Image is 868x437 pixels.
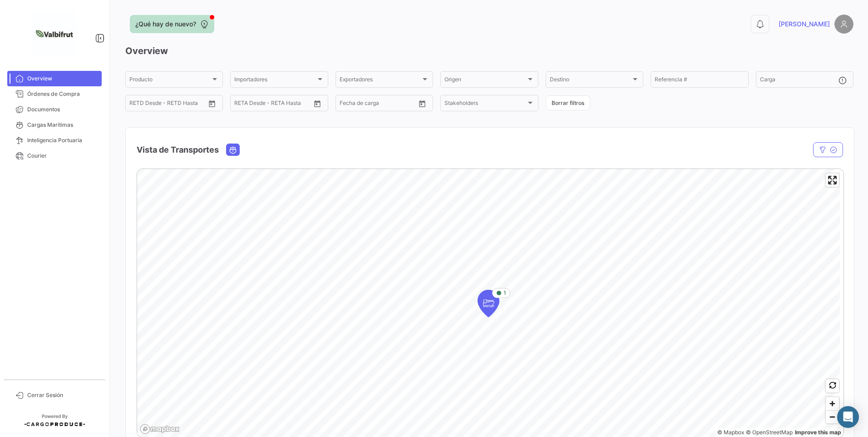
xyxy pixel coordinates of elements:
img: placeholder-user.png [834,15,853,34]
span: Inteligencia Portuaria [27,136,98,144]
span: [PERSON_NAME] [779,20,830,29]
a: Map feedback [795,429,841,436]
input: Desde [340,101,356,108]
span: ¿Qué hay de nuevo? [135,20,196,29]
a: Cargas Marítimas [7,117,102,133]
span: Exportadores [340,78,421,84]
a: Mapbox [717,429,744,436]
a: Overview [7,71,102,86]
button: Zoom out [826,410,839,423]
button: Open calendar [205,97,219,110]
button: Zoom in [826,397,839,410]
button: Open calendar [415,97,429,110]
button: Enter fullscreen [826,174,839,187]
input: Hasta [152,101,188,108]
input: Desde [129,101,146,108]
span: Documentos [27,105,98,114]
span: Stakeholders [444,101,526,108]
h3: Overview [125,45,853,57]
input: Desde [234,101,251,108]
span: Destino [550,78,631,84]
a: Mapbox logo [140,424,180,434]
a: Órdenes de Compra [7,86,102,102]
button: Ocean [227,144,239,155]
a: Inteligencia Portuaria [7,133,102,148]
span: Courier [27,152,98,160]
div: Map marker [478,290,499,317]
input: Hasta [257,101,293,108]
span: 1 [503,289,506,297]
a: OpenStreetMap [746,429,793,436]
div: Abrir Intercom Messenger [837,406,859,428]
a: Documentos [7,102,102,117]
img: 9651b2aa-50d0-4cc4-981a-81871ec1ba62.png [32,11,77,56]
span: Cargas Marítimas [27,121,98,129]
span: Producto [129,78,211,84]
span: Origen [444,78,526,84]
button: ¿Qué hay de nuevo? [130,15,214,33]
span: Órdenes de Compra [27,90,98,98]
button: Borrar filtros [546,95,590,110]
span: Cerrar Sesión [27,391,98,399]
button: Open calendar [311,97,324,110]
input: Hasta [362,101,399,108]
span: Overview [27,74,98,83]
h4: Vista de Transportes [137,144,219,156]
span: Zoom out [826,411,839,423]
span: Importadores [234,78,316,84]
a: Courier [7,148,102,164]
